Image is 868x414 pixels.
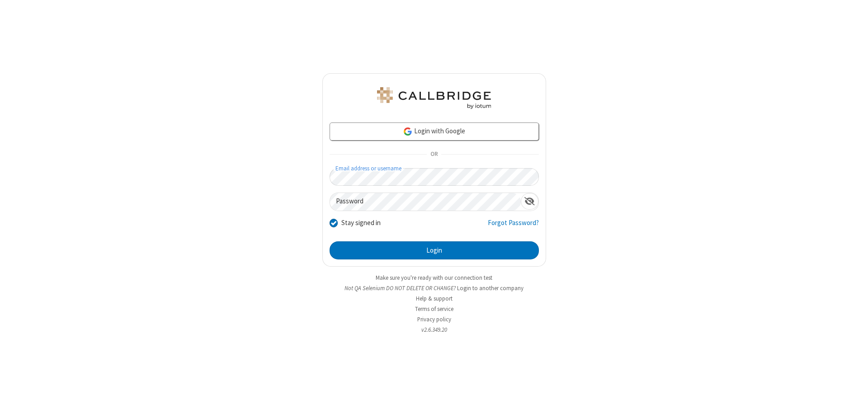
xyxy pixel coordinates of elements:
input: Password [330,193,521,211]
a: Forgot Password? [488,218,539,235]
button: Login to another company [457,284,524,292]
a: Terms of service [415,305,453,313]
li: v2.6.349.20 [322,325,546,334]
a: Help & support [416,295,453,302]
div: Show password [521,193,538,210]
a: Make sure you're ready with our connection test [376,274,492,282]
img: QA Selenium DO NOT DELETE OR CHANGE [375,87,493,109]
li: Not QA Selenium DO NOT DELETE OR CHANGE? [322,284,546,292]
a: Privacy policy [417,315,451,323]
span: OR [427,148,441,161]
img: google-icon.png [403,127,413,136]
a: Login with Google [330,122,539,141]
input: Email address or username [330,168,539,186]
label: Stay signed in [341,218,381,228]
button: Login [330,241,539,259]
